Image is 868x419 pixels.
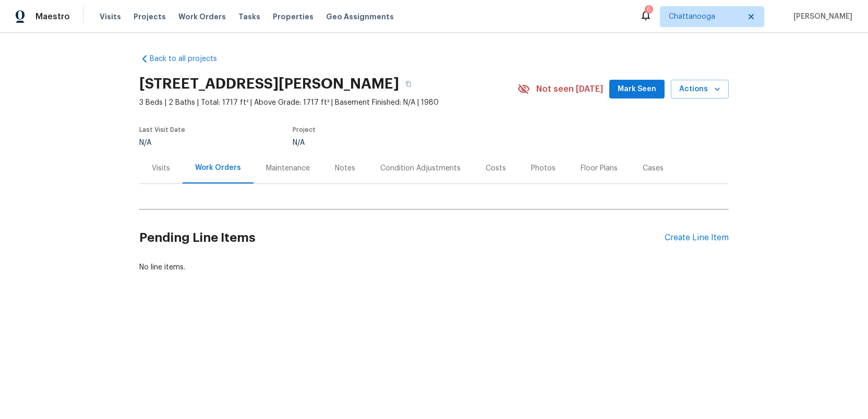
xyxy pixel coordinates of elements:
[139,97,517,108] span: 3 Beds | 2 Baths | Total: 1717 ft² | Above Grade: 1717 ft² | Basement Finished: N/A | 1980
[139,139,185,146] div: N/A
[139,262,729,273] div: No line items.
[609,80,665,99] button: Mark Seen
[293,127,316,133] span: Project
[486,163,506,174] div: Costs
[581,163,618,174] div: Floor Plans
[618,83,656,96] span: Mark Seen
[335,163,355,174] div: Notes
[326,11,394,22] span: Geo Assignments
[293,139,493,146] div: N/A
[671,80,729,99] button: Actions
[134,11,166,22] span: Projects
[195,163,241,173] div: Work Orders
[665,233,729,243] div: Create Line Item
[531,163,556,174] div: Photos
[643,163,664,174] div: Cases
[647,4,651,15] div: 6
[536,84,603,94] span: Not seen [DATE]
[669,11,740,22] span: Chattanooga
[238,13,260,20] span: Tasks
[35,11,70,22] span: Maestro
[178,11,226,22] span: Work Orders
[380,163,461,174] div: Condition Adjustments
[139,79,399,89] h2: [STREET_ADDRESS][PERSON_NAME]
[679,83,720,96] span: Actions
[100,11,121,22] span: Visits
[139,214,665,262] h2: Pending Line Items
[399,75,418,93] button: Copy Address
[152,163,170,174] div: Visits
[139,54,239,64] a: Back to all projects
[266,163,310,174] div: Maintenance
[789,11,852,22] span: [PERSON_NAME]
[273,11,314,22] span: Properties
[139,127,185,133] span: Last Visit Date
